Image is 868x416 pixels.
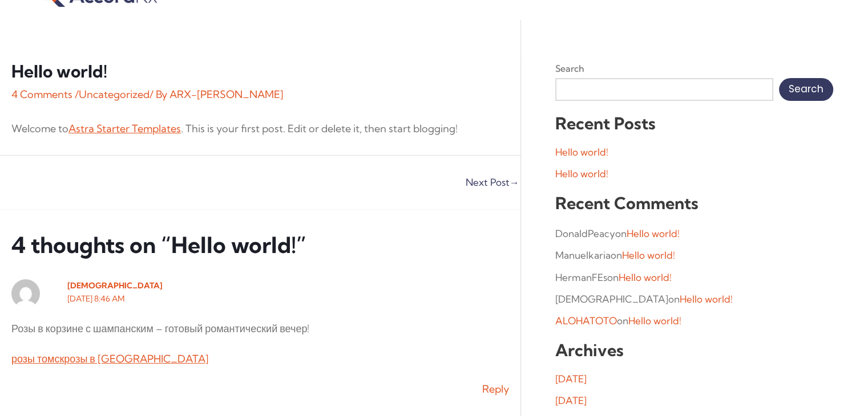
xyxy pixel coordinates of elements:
[555,168,608,180] a: Hello world!
[11,87,509,102] div: / / By
[11,123,509,135] p: Welcome to . This is your first post. Edit or delete it, then start blogging!
[779,78,833,101] button: Search
[555,249,611,261] span: Manuelkaria
[555,226,833,241] footer: on
[11,323,509,335] p: Розы в корзине с шампанским – готовый романтический вечер!
[169,88,284,101] a: ARX-[PERSON_NAME]
[11,210,509,259] h3: 4 thoughts on “Hello world!”
[555,315,617,327] a: ALOHATOTO
[555,227,615,239] span: DonaldPeacy
[555,63,584,74] label: Search
[555,293,668,305] span: [DEMOGRAPHIC_DATA]
[555,113,833,133] h2: Recent Posts
[555,313,833,328] footer: on
[628,315,681,327] a: Hello world!
[555,271,607,283] span: HermanFEs
[11,88,72,101] a: 4 Comments
[555,292,833,307] footer: on
[555,248,833,263] footer: on
[68,122,181,135] a: Astra Starter Templates
[555,146,608,158] a: Hello world!
[482,382,509,395] a: Reply to Matthewisorn
[555,193,833,213] h2: Recent Comments
[619,271,672,283] a: Hello world!
[466,177,519,187] a: Next Post
[11,352,209,365] a: розы томскрозы в [GEOGRAPHIC_DATA]
[11,61,509,81] h1: Hello world!
[555,270,833,285] footer: on
[627,227,680,239] a: Hello world!
[680,293,733,305] a: Hello world!
[510,176,519,188] span: →
[555,394,587,406] a: [DATE]
[622,249,675,261] a: Hello world!
[555,373,587,385] a: [DATE]
[555,340,833,360] h2: Archives
[79,88,150,101] a: Uncategorized
[67,280,163,291] b: [DEMOGRAPHIC_DATA]
[67,293,124,304] a: [DATE] 8:46 am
